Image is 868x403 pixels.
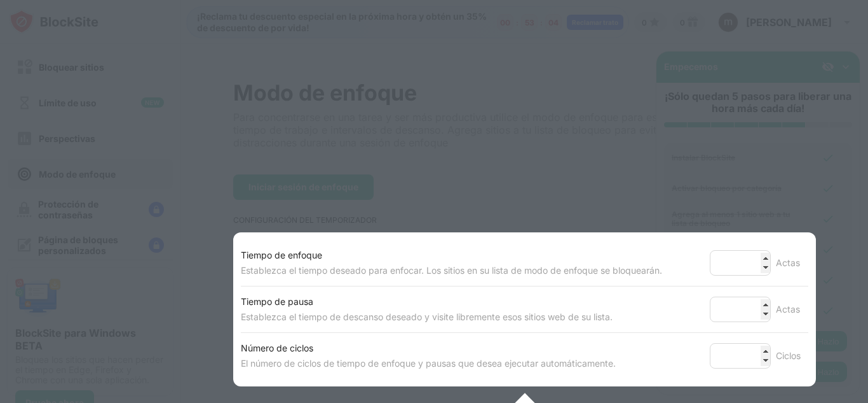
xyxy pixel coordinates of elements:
font: El número de ciclos de tiempo de enfoque y pausas que desea ejecutar automáticamente. [241,358,616,369]
font: Número de ciclos [241,343,313,353]
font: Tiempo de pausa [241,296,313,307]
font: Tiempo de enfoque [241,250,322,260]
font: Establezca el tiempo deseado para enfocar. Los sitios en su lista de modo de enfoque se bloquearán. [241,265,662,276]
font: Establezca el tiempo de descanso deseado y visite libremente esos sitios web de su lista. [241,311,613,322]
font: Actas [776,304,800,315]
font: Ciclos [776,350,801,361]
font: Actas [776,257,800,268]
